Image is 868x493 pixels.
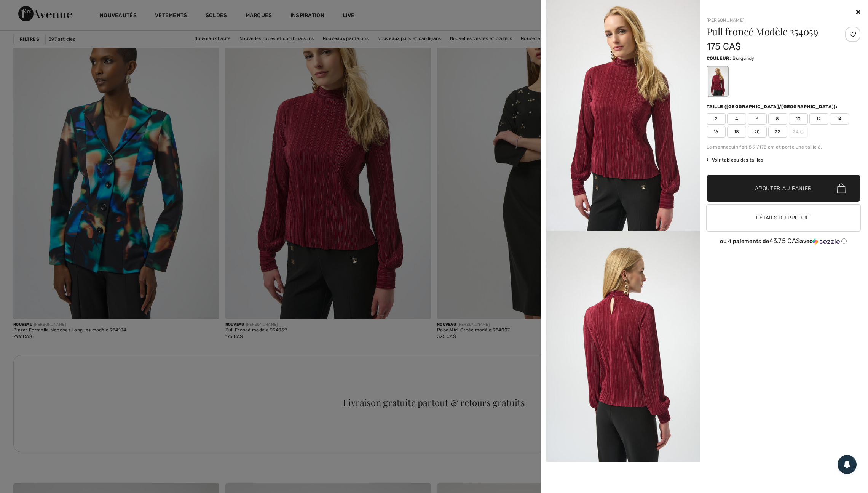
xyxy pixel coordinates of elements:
span: 20 [748,126,767,138]
span: Couleur: [707,56,731,61]
span: Burgundy [732,56,754,61]
button: Réduire le widget [119,13,131,24]
button: Menu [115,200,128,209]
div: [STREET_ADDRESS] [29,42,130,48]
img: avatar [14,103,26,115]
h2: Customer Care | Service Client [29,35,130,41]
a: [PERSON_NAME] [707,18,745,23]
img: ring-m.svg [800,130,804,134]
div: ou 4 paiements de43.75 CA$avecSezzle Cliquez pour en savoir plus sur Sezzle [707,237,861,248]
span: Chat [18,5,34,12]
div: ou 4 paiements de avec [707,237,861,245]
span: 14 [830,113,849,125]
button: Joindre un fichier [102,200,114,210]
span: 24 [789,126,808,138]
button: Détails du produit [707,205,861,231]
span: Voir tableau des tailles [707,157,764,163]
h1: Pull froncé Modèle 254059 [707,27,835,37]
img: Bag.svg [837,183,846,193]
img: joseph-ribkoff-tops-burgundy_254059b_4_6907_search.jpg [546,231,700,462]
span: 18 [727,126,746,138]
span: 8 [768,113,787,125]
span: 43.75 CA$ [769,237,800,245]
h1: Live Chat | Chat en direct [33,9,107,26]
button: Ajouter au panier [707,175,861,202]
img: avatar [12,35,24,47]
div: Boutique [STREET_ADDRESS] [31,70,129,76]
span: 10 [789,113,808,125]
span: 4 [727,113,746,125]
span: 16 [707,126,726,138]
div: Burgundy [707,67,727,96]
img: Sezzle [812,238,840,245]
span: 12 [809,113,828,125]
span: 6 [748,113,767,125]
span: 2 [707,113,726,125]
div: Taille ([GEOGRAPHIC_DATA]/[GEOGRAPHIC_DATA]): [707,103,839,110]
div: Chat commencé [14,60,129,66]
span: Bonjour, avez-vous de la difficulté à finaliser votre commande? N'hésitez pas à nous contacter si... [34,82,105,112]
div: Le mannequin fait 5'9"/175 cm et porte une taille 6. [707,144,861,150]
button: Mettre fin au chat [89,200,101,209]
span: 175 CA$ [707,41,741,52]
span: 22 [768,126,787,138]
button: Popout [107,13,119,24]
span: Ajouter au panier [755,184,812,192]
